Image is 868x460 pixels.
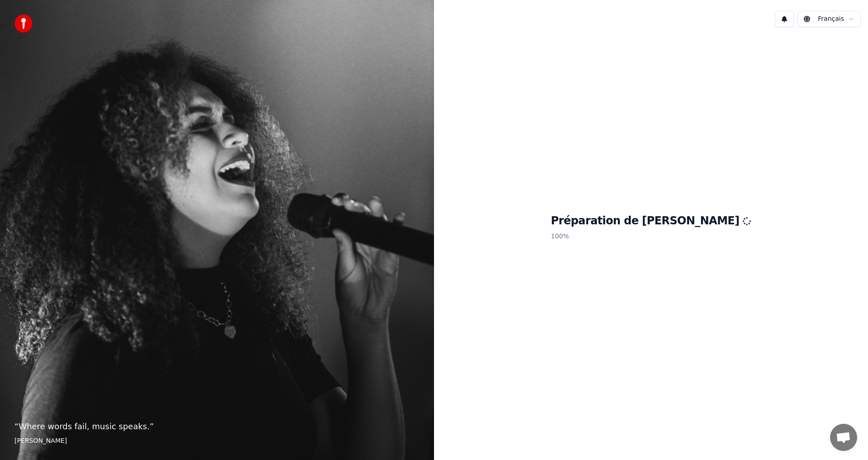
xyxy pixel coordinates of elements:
[14,14,33,33] img: youka
[830,424,857,451] a: Ouvrir le chat
[14,420,420,433] p: “ Where words fail, music speaks. ”
[551,214,751,228] h1: Préparation de [PERSON_NAME]
[551,228,751,245] p: 100 %
[14,436,420,446] footer: [PERSON_NAME]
